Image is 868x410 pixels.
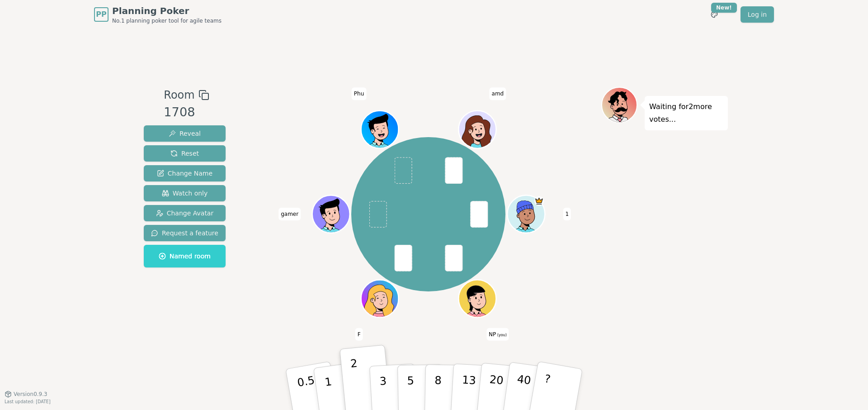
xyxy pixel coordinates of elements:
[164,103,209,122] div: 1708
[156,209,214,218] span: Change Avatar
[159,252,211,261] span: Named room
[490,88,506,100] span: Click to change your name
[350,357,362,406] p: 2
[5,399,51,404] span: Last updated: [DATE]
[486,328,509,341] span: Click to change your name
[563,208,571,220] span: Click to change your name
[144,125,226,142] button: Reveal
[144,205,226,221] button: Change Avatar
[144,145,226,162] button: Reset
[164,87,194,103] span: Room
[112,17,222,24] span: No.1 planning poker tool for agile teams
[14,391,47,398] span: Version 0.9.3
[144,185,226,201] button: Watch only
[144,225,226,241] button: Request a feature
[355,328,363,341] span: Click to change your name
[706,6,722,23] button: New!
[649,100,723,126] p: Waiting for 2 more votes...
[144,165,226,181] button: Change Name
[157,169,212,178] span: Change Name
[5,391,47,398] button: Version0.9.3
[94,5,222,24] a: PPPlanning PokerNo.1 planning poker tool for agile teams
[169,129,201,138] span: Reveal
[112,5,222,17] span: Planning Poker
[496,333,507,337] span: (you)
[534,196,544,206] span: 1 is the host
[711,3,737,13] div: New!
[151,229,218,238] span: Request a feature
[162,189,208,198] span: Watch only
[144,245,226,267] button: Named room
[352,88,366,100] span: Click to change your name
[278,208,301,220] span: Click to change your name
[459,281,495,316] button: Click to change your avatar
[170,149,199,158] span: Reset
[96,9,106,20] span: PP
[741,6,774,23] a: Log in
